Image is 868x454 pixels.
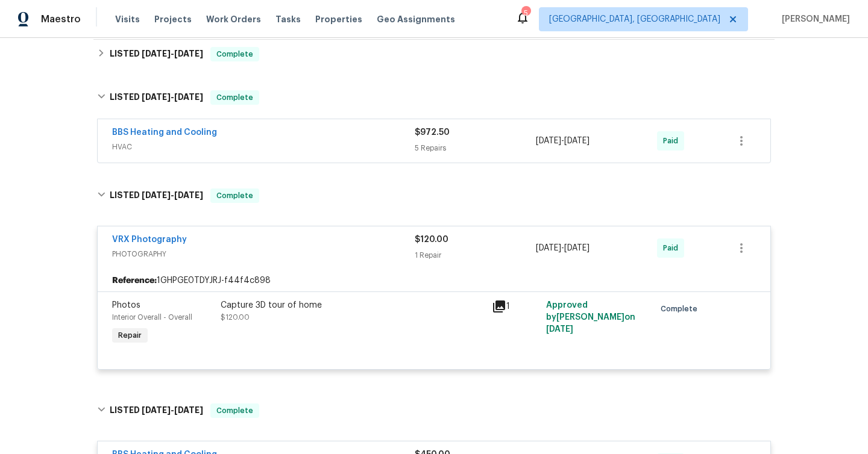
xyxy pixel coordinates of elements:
[536,137,561,145] span: [DATE]
[492,299,539,314] div: 1
[415,142,536,154] div: 5 Repairs
[415,249,536,261] div: 1 Repair
[93,176,775,215] div: LISTED [DATE]-[DATE]Complete
[142,191,203,199] span: -
[110,188,203,203] h6: LISTED
[142,93,171,101] span: [DATE]
[536,135,590,147] span: -
[212,48,258,60] span: Complete
[142,191,171,199] span: [DATE]
[212,92,258,104] span: Complete
[315,13,362,25] span: Properties
[142,49,203,58] span: -
[110,403,203,418] h6: LISTED
[113,329,146,341] span: Repair
[112,235,187,244] a: VRX Photography
[549,13,720,25] span: [GEOGRAPHIC_DATA], [GEOGRAPHIC_DATA]
[112,128,217,137] a: BBS Heating and Cooling
[98,270,770,291] div: 1GHPGE0TDYJRJ-f44f4c898
[174,406,203,414] span: [DATE]
[221,299,485,311] div: Capture 3D tour of home
[536,242,590,254] span: -
[546,325,573,334] span: [DATE]
[663,135,683,147] span: Paid
[110,90,203,105] h6: LISTED
[415,235,448,244] span: $120.00
[93,40,775,69] div: LISTED [DATE]-[DATE]Complete
[142,93,203,101] span: -
[174,191,203,199] span: [DATE]
[521,7,530,19] div: 5
[142,49,171,58] span: [DATE]
[174,49,203,58] span: [DATE]
[115,13,140,25] span: Visits
[41,13,81,25] span: Maestro
[112,248,415,260] span: PHOTOGRAPHY
[174,93,203,101] span: [DATE]
[564,137,590,145] span: [DATE]
[275,15,301,23] span: Tasks
[110,47,203,61] h6: LISTED
[112,301,140,309] span: Photos
[112,141,415,153] span: HVAC
[112,314,192,321] span: Interior Overall - Overall
[415,128,450,137] span: $972.50
[142,406,171,414] span: [DATE]
[154,13,192,25] span: Projects
[212,405,258,417] span: Complete
[93,78,775,117] div: LISTED [DATE]-[DATE]Complete
[377,13,455,25] span: Geo Assignments
[564,244,590,252] span: [DATE]
[212,190,258,202] span: Complete
[663,242,683,254] span: Paid
[142,406,203,414] span: -
[536,244,561,252] span: [DATE]
[93,391,775,430] div: LISTED [DATE]-[DATE]Complete
[777,13,850,25] span: [PERSON_NAME]
[661,303,702,315] span: Complete
[112,275,157,287] b: Reference:
[206,13,261,25] span: Work Orders
[221,314,250,321] span: $120.00
[546,301,635,334] span: Approved by [PERSON_NAME] on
